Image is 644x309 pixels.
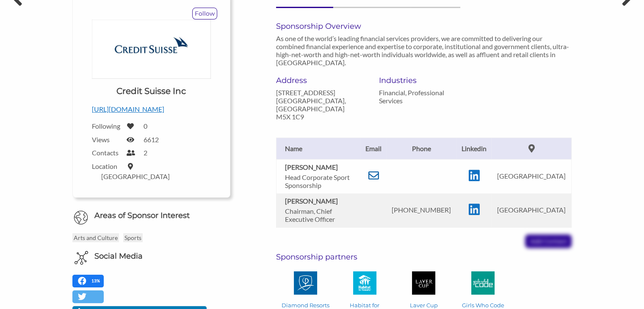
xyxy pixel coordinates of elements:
[92,104,211,115] p: [URL][DOMAIN_NAME]
[123,233,143,242] p: Sports
[72,233,119,242] p: Arts and Culture
[276,34,572,66] p: As one of the world’s leading financial services providers, we are committed to delivering our co...
[92,122,122,130] label: Following
[386,138,456,159] th: Phone
[285,163,338,171] b: [PERSON_NAME]
[94,251,143,262] h6: Social Media
[353,271,376,295] img: Habitat for Humanity International Logo
[285,197,338,205] b: [PERSON_NAME]
[66,210,237,221] h6: Areas of Sponsor Interest
[495,172,567,180] p: [GEOGRAPHIC_DATA]
[276,88,366,97] p: [STREET_ADDRESS]
[92,135,122,143] label: Views
[379,76,469,85] h6: Industries
[276,252,572,262] h6: Sponsorship partners
[294,271,317,295] img: Diamond Resorts Logo
[116,85,186,97] h1: Credit Suisse Inc
[285,173,357,189] p: Head Corporate Sport Sponsorship
[92,19,211,79] img: Logo
[101,172,170,180] label: [GEOGRAPHIC_DATA]
[276,76,366,85] h6: Address
[91,277,102,285] p: 13%
[92,149,122,157] label: Contacts
[144,135,159,143] label: 6612
[144,149,147,157] label: 2
[92,162,122,170] label: Location
[276,97,366,113] p: [GEOGRAPHIC_DATA], [GEOGRAPHIC_DATA]
[412,271,435,295] img: Laver Cup Logo
[471,271,495,295] img: Girls Who Code Logo
[193,8,217,19] p: Follow
[144,122,147,130] label: 0
[75,251,88,265] img: Social Media Icon
[379,88,469,105] p: Financial, Professional Services
[276,138,361,159] th: Name
[276,22,572,31] h6: Sponsorship Overview
[495,206,567,214] p: [GEOGRAPHIC_DATA]
[390,206,452,214] p: [PHONE_NUMBER]
[276,113,366,121] p: M5X 1C9
[361,138,386,159] th: Email
[456,138,491,159] th: Linkedin
[285,207,357,223] p: Chairman, Chief Executive Officer
[74,210,88,225] img: Globe Icon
